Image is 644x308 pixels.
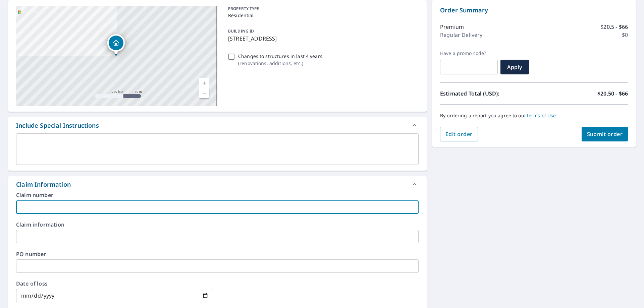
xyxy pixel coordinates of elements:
label: Date of loss [16,281,213,286]
p: [STREET_ADDRESS] [228,35,416,43]
label: Claim number [16,192,419,198]
p: By ordering a report you agree to our [440,113,628,119]
p: Estimated Total (USD): [440,89,534,98]
label: Claim information [16,222,419,227]
span: Edit order [445,130,473,138]
p: Premium [440,23,464,31]
label: PO number [16,251,419,257]
p: Residential [228,12,416,19]
button: Submit order [582,127,628,141]
div: Claim Information [8,176,427,192]
a: Terms of Use [526,112,556,119]
span: Submit order [587,130,623,138]
p: $20.50 - $66 [597,89,628,98]
div: Include Special Instructions [16,121,99,130]
div: Include Special Instructions [8,117,427,133]
p: $0 [622,31,628,39]
p: BUILDING ID [228,28,254,34]
p: PROPERTY TYPE [228,6,416,12]
label: Have a promo code? [440,50,498,56]
div: Claim Information [16,180,71,189]
a: Current Level 17, Zoom In [199,78,209,88]
p: Order Summary [440,6,628,15]
p: Regular Delivery [440,31,482,39]
button: Apply [500,60,529,74]
p: Changes to structures in last 4 years [238,53,322,60]
div: Dropped pin, building 1, Residential property, 8161 Lonesome Pnes Hillsboro, MO 63050 [107,34,125,55]
p: ( renovations, additions, etc. ) [238,60,322,67]
a: Current Level 17, Zoom Out [199,88,209,98]
button: Edit order [440,127,478,141]
span: Apply [506,63,524,71]
p: $20.5 - $66 [600,23,628,31]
